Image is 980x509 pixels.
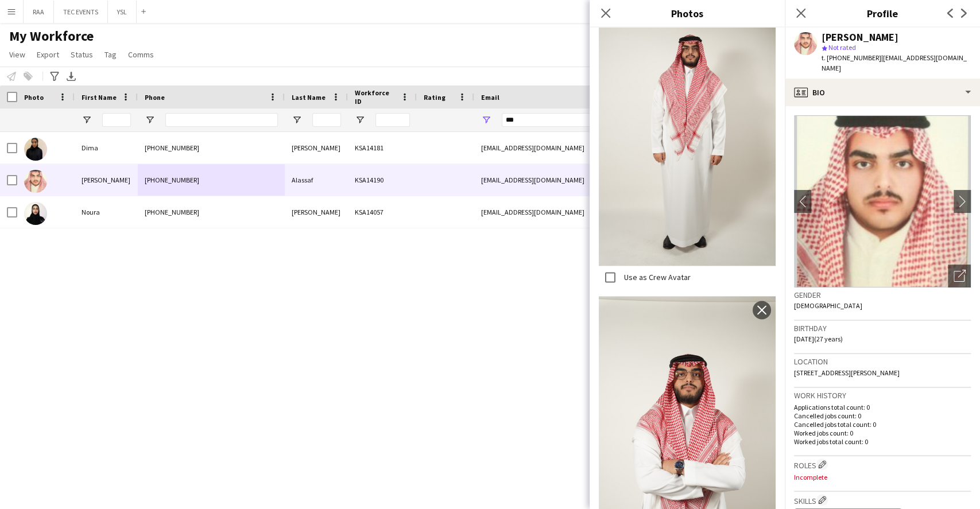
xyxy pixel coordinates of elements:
a: Status [66,47,98,62]
span: View [9,49,25,60]
img: Crew photo 1114437 [599,2,776,266]
span: Rating [424,93,446,102]
div: [EMAIL_ADDRESS][DOMAIN_NAME] [474,164,704,196]
label: Use as Crew Avatar [622,272,691,282]
div: [PERSON_NAME] [285,196,348,228]
img: Noura Mohammad [24,202,47,225]
h3: Profile [785,6,980,21]
img: Crew avatar or photo [794,115,971,287]
h3: Location [794,356,971,367]
p: Cancelled jobs count: 0 [794,411,971,420]
button: YSL [108,1,137,23]
p: Cancelled jobs total count: 0 [794,420,971,429]
div: [PHONE_NUMBER] [138,196,285,228]
button: Open Filter Menu [481,115,491,125]
button: TEC EVENTS [54,1,108,23]
button: Open Filter Menu [145,115,155,125]
a: View [5,47,30,62]
span: [DEMOGRAPHIC_DATA] [794,301,862,310]
span: Email [481,93,499,102]
h3: Birthday [794,323,971,333]
span: My Workforce [9,28,94,45]
div: KSA14190 [348,164,417,196]
img: Mohammed Alassaf [24,170,47,193]
div: Noura [75,196,138,228]
h3: Work history [794,390,971,401]
button: Open Filter Menu [292,115,302,125]
span: [DATE] (27 years) [794,335,843,343]
span: Status [71,49,93,60]
div: [PERSON_NAME] [285,132,348,164]
div: KSA14181 [348,132,417,164]
div: [EMAIL_ADDRESS][DOMAIN_NAME] [474,132,704,164]
input: Last Name Filter Input [312,113,341,127]
h3: Photos [590,6,785,21]
input: First Name Filter Input [102,113,131,127]
app-action-btn: Export XLSX [64,69,78,83]
span: Comms [128,49,154,60]
p: Worked jobs count: 0 [794,429,971,437]
div: [PHONE_NUMBER] [138,164,285,196]
h3: Skills [794,494,971,506]
h3: Roles [794,459,971,471]
span: Workforce ID [355,88,396,106]
span: First Name [82,93,117,102]
div: [PERSON_NAME] [822,32,898,42]
div: Open photos pop-in [948,265,971,287]
span: | [EMAIL_ADDRESS][DOMAIN_NAME] [822,53,967,72]
app-action-btn: Advanced filters [48,69,61,83]
span: Export [37,49,59,60]
span: [STREET_ADDRESS][PERSON_NAME] [794,368,900,377]
p: Applications total count: 0 [794,403,971,411]
span: Not rated [828,43,856,52]
span: Last Name [292,93,326,102]
span: Photo [24,93,44,102]
span: Tag [104,49,117,60]
span: t. [PHONE_NUMBER] [822,53,881,62]
input: Phone Filter Input [165,113,278,127]
button: Open Filter Menu [82,115,92,125]
input: Workforce ID Filter Input [375,113,410,127]
p: Incomplete [794,473,971,481]
div: [EMAIL_ADDRESS][DOMAIN_NAME] [474,196,704,228]
div: Alassaf [285,164,348,196]
a: Tag [100,47,121,62]
input: Email Filter Input [502,113,697,127]
img: Dima Abdulaziz [24,138,47,161]
div: [PERSON_NAME] [75,164,138,196]
div: Bio [785,79,980,106]
span: Phone [145,93,165,102]
button: RAA [24,1,54,23]
a: Comms [123,47,158,62]
button: Open Filter Menu [355,115,365,125]
a: Export [32,47,64,62]
div: [PHONE_NUMBER] [138,132,285,164]
h3: Gender [794,290,971,300]
div: Dima [75,132,138,164]
div: KSA14057 [348,196,417,228]
p: Worked jobs total count: 0 [794,437,971,446]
